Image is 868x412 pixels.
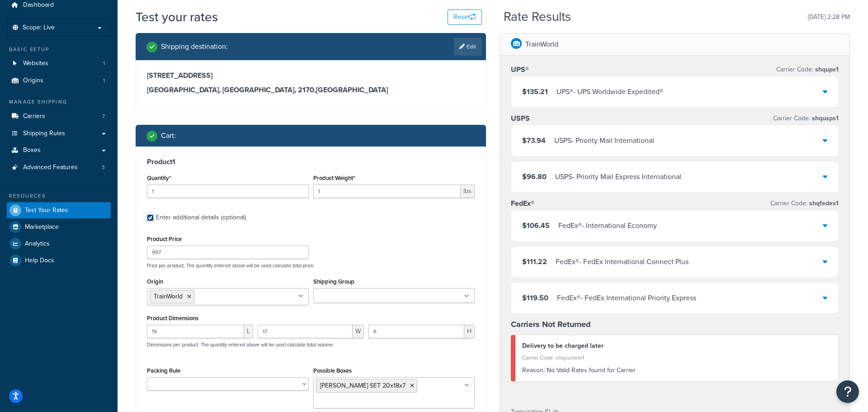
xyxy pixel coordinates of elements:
label: Shipping Group [313,278,354,285]
span: Advanced Features [23,164,78,171]
input: Enter additional details (optional) [147,214,154,221]
li: Websites [7,55,111,72]
h3: UPS® [511,65,529,74]
span: Analytics [25,240,50,248]
span: H [464,325,475,338]
label: Product Price [147,236,182,242]
div: FedEx® - International Economy [558,219,657,232]
p: Dimensions per product. The quantity entered above will be used calculate total volume. [145,341,334,348]
span: shqusps1 [810,114,839,123]
div: Enter additional details (optional) [156,211,246,224]
span: Carriers [23,113,45,120]
strong: Carriers Not Returned [511,318,591,330]
input: 0 [147,185,309,198]
span: Reason: [522,365,545,375]
li: Advanced Features [7,159,111,176]
h2: Shipping destination : [161,43,228,51]
span: shqups1 [813,65,839,74]
span: [PERSON_NAME] SET 20x18x7 [320,381,406,390]
span: Origins [23,77,43,85]
span: Boxes [23,147,41,154]
h3: FedEx® [511,199,534,208]
a: Shipping Rules [7,125,111,142]
button: Open Resource Center [836,380,859,403]
span: Dashboard [23,1,54,9]
p: Price per product. The quantity entered above will be used calculate total price. [145,262,477,269]
span: TrainWorld [154,292,183,301]
p: TrainWorld [525,38,558,51]
div: Carrier Code: shqcustom1 [522,351,832,364]
h2: Cart : [161,132,176,140]
p: Carrier Code: [776,63,839,76]
span: Marketplace [25,223,59,231]
span: 1 [103,77,105,85]
span: Websites [23,60,48,67]
div: No Valid Rates found for Carrier [522,364,832,377]
label: Possible Boxes [313,367,352,374]
li: Carriers [7,108,111,125]
h1: Test your rates [136,8,218,26]
span: $106.45 [522,220,550,231]
span: Scope: Live [23,24,55,32]
a: Test Your Rates [7,202,111,218]
label: Product Dimensions [147,315,198,322]
span: lbs [461,185,475,198]
span: $119.50 [522,293,548,303]
li: Origins [7,72,111,89]
a: Analytics [7,236,111,252]
p: Carrier Code: [770,197,839,210]
label: Quantity* [147,175,171,181]
a: Edit [454,38,481,56]
div: Basic Setup [7,46,111,53]
span: $135.21 [522,86,548,97]
span: shqfedex1 [807,199,839,208]
div: Manage Shipping [7,98,111,106]
h3: USPS [511,114,530,123]
p: Carrier Code: [773,112,839,125]
span: 3 [102,164,105,171]
h3: Product 1 [147,157,475,166]
div: UPS® - UPS Worldwide Expedited® [557,85,663,98]
a: Carriers7 [7,108,111,125]
input: 0.00 [313,185,461,198]
label: Product Weight* [313,175,355,181]
a: Websites1 [7,55,111,72]
a: Origins1 [7,72,111,89]
p: [DATE] 2:28 PM [808,11,850,24]
a: Marketplace [7,219,111,235]
span: Shipping Rules [23,130,65,137]
span: $96.80 [522,171,547,182]
h2: Rate Results [504,10,571,24]
div: USPS - Priority Mail Express International [555,170,681,183]
label: Packing Rule [147,367,180,374]
button: Reset [448,9,482,25]
a: Boxes [7,142,111,159]
a: Advanced Features3 [7,159,111,176]
div: Resources [7,192,111,200]
label: Origin [147,278,163,285]
h3: [GEOGRAPHIC_DATA], [GEOGRAPHIC_DATA], 2170 , [GEOGRAPHIC_DATA] [147,85,475,95]
span: 1 [103,60,105,67]
span: W [353,325,364,338]
a: Help Docs [7,252,111,269]
span: Help Docs [25,257,54,265]
span: Test Your Rates [25,207,68,214]
span: $73.94 [522,135,546,146]
span: L [244,325,253,338]
div: USPS - Priority Mail International [554,134,654,147]
span: 7 [102,113,105,120]
div: Delivery to be charged later [522,340,832,352]
div: FedEx® - FedEx International Priority Express [557,292,696,304]
span: $111.22 [522,256,547,267]
h3: [STREET_ADDRESS] [147,71,475,80]
div: FedEx® - FedEx International Connect Plus [556,256,689,268]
